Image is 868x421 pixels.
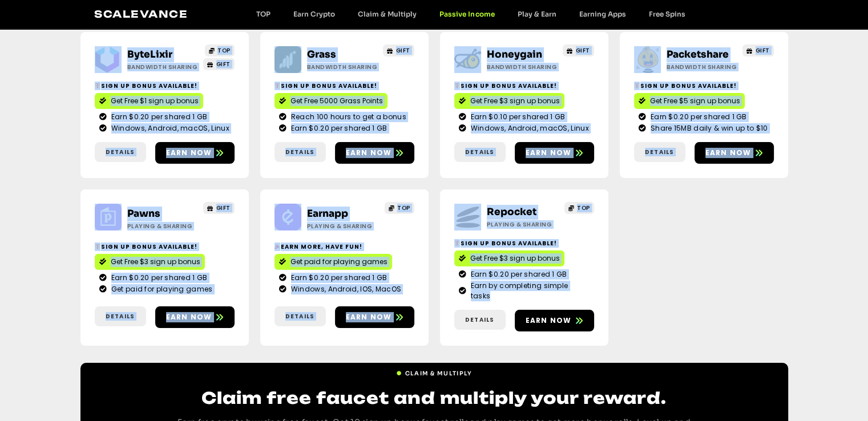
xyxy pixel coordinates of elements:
span: Earn $0.10 per shared 1 GB [468,112,566,122]
h2: Playing & Sharing [307,222,378,230]
span: Earn $0.20 per shared 1 GB [468,269,567,280]
a: GIFT [383,44,414,56]
a: Earning Apps [567,10,637,18]
h2: Playing & Sharing [127,222,199,230]
a: GIFT [563,44,594,56]
h2: Earn More, Have Fun! [274,242,414,251]
h2: Sign up bonus available! [95,82,235,90]
img: 🎁 [454,83,460,88]
span: Details [106,312,135,321]
span: Details [465,148,494,156]
h2: Claim free faucet and multiply your reward. [160,387,708,409]
span: Get Free $3 sign up bonus [470,96,560,106]
a: ByteLixir [127,48,172,60]
a: Details [95,306,146,326]
a: GIFT [742,44,774,56]
span: Earn now [166,312,212,322]
span: Earn $0.20 per shared 1 GB [648,112,747,122]
a: TOP [385,202,414,214]
a: Earnapp [307,208,348,220]
span: Get Free $5 sign up bonus [650,96,740,106]
span: GIFT [216,60,231,68]
a: Details [454,310,506,330]
span: TOP [577,204,590,212]
a: Get Free $3 sign up bonus [454,250,564,266]
a: Earn now [695,142,774,164]
h2: Sign up bonus available! [454,82,594,90]
a: Get Free 5000 Grass Points [274,93,387,109]
a: Earn now [335,306,414,328]
a: Earn now [155,306,235,328]
a: TOP [564,202,594,214]
h2: Playing & Sharing [487,220,558,229]
a: Scalevance [94,8,188,20]
h2: Sign up bonus available! [274,82,414,90]
span: Earn now [705,148,752,158]
span: Earn now [526,148,572,158]
span: Earn $0.20 per shared 1 GB [288,123,387,133]
img: 🎁 [634,83,640,88]
a: Honeygain [487,48,542,60]
a: Get Free $3 sign up bonus [454,93,564,109]
span: Details [106,148,135,156]
span: Earn now [166,148,212,158]
a: Claim & Multiply [346,10,428,18]
a: Earn now [515,310,594,331]
span: Claim & Multiply [405,369,473,378]
span: Get paid for playing games [290,257,387,267]
span: Earn $0.20 per shared 1 GB [108,273,208,283]
a: Earn Crypto [282,10,346,18]
h2: Sign up bonus available! [634,82,774,90]
img: 🎁 [95,83,100,88]
h2: Sign Up Bonus Available! [454,239,594,248]
span: GIFT [216,204,231,212]
a: Details [274,142,326,162]
a: Earn now [515,142,594,164]
span: Earn now [526,315,572,326]
h2: Bandwidth Sharing [667,63,738,71]
a: Details [634,142,685,162]
span: Get Free $3 sign up bonus [111,257,200,267]
a: GIFT [203,202,235,214]
a: GIFT [203,58,235,70]
h2: Bandwidth Sharing [487,63,558,71]
span: Windows, Android, IOS, MacOS [288,284,401,294]
h2: Bandwidth Sharing [127,63,199,71]
span: Get Free 5000 Grass Points [290,96,383,106]
a: TOP [205,44,235,56]
a: Packetshare [667,48,729,60]
span: TOP [397,204,410,212]
span: Details [285,312,314,321]
a: Claim & Multiply [396,365,473,378]
span: Get Free $3 sign up bonus [470,253,560,264]
span: Share 15MB daily & win up to $10 [648,123,768,133]
a: Details [454,142,506,162]
h2: Sign up bonus available! [95,242,235,251]
span: Windows, Android, macOS, Linux [468,123,589,133]
img: 🎁 [95,244,100,249]
a: Passive Income [428,10,506,18]
span: Details [645,148,674,156]
a: Get Free $5 sign up bonus [634,93,745,109]
a: Earn now [335,142,414,164]
span: Details [285,148,314,156]
span: Earn now [346,312,392,322]
a: Earn now [155,142,235,164]
span: Earn by completing simple tasks [468,281,590,301]
a: Get Free $1 sign up bonus [95,93,203,109]
h2: Bandwidth Sharing [307,63,378,71]
a: Pawns [127,208,160,220]
span: Windows, Android, macOS, Linux [108,123,229,133]
span: Earn $0.20 per shared 1 GB [288,273,387,283]
a: Get Free $3 sign up bonus [95,254,205,270]
a: TOP [245,10,282,18]
span: Reach 100 hours to get a bonus [288,112,406,122]
span: TOP [217,46,231,55]
span: Get paid for playing games [108,284,213,294]
a: Grass [307,48,336,60]
span: GIFT [756,46,770,55]
img: 🎁 [274,83,280,88]
a: Get paid for playing games [274,254,392,270]
nav: Menu [245,10,696,18]
span: Earn now [346,148,392,158]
